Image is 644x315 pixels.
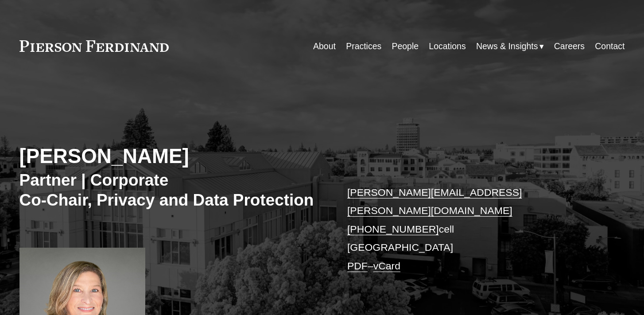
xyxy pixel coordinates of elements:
[19,144,322,168] h2: [PERSON_NAME]
[347,223,439,235] a: [PHONE_NUMBER]
[19,170,322,210] h3: Partner | Corporate Co-Chair, Privacy and Data Protection
[554,38,585,55] a: Careers
[347,187,522,216] a: [PERSON_NAME][EMAIL_ADDRESS][PERSON_NAME][DOMAIN_NAME]
[373,260,400,272] a: vCard
[595,38,625,55] a: Contact
[346,38,381,55] a: Practices
[476,38,544,55] a: folder dropdown
[347,260,368,272] a: PDF
[313,38,336,55] a: About
[392,38,419,55] a: People
[429,38,466,55] a: Locations
[476,39,538,54] span: News & Insights
[347,183,600,275] p: cell [GEOGRAPHIC_DATA] –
